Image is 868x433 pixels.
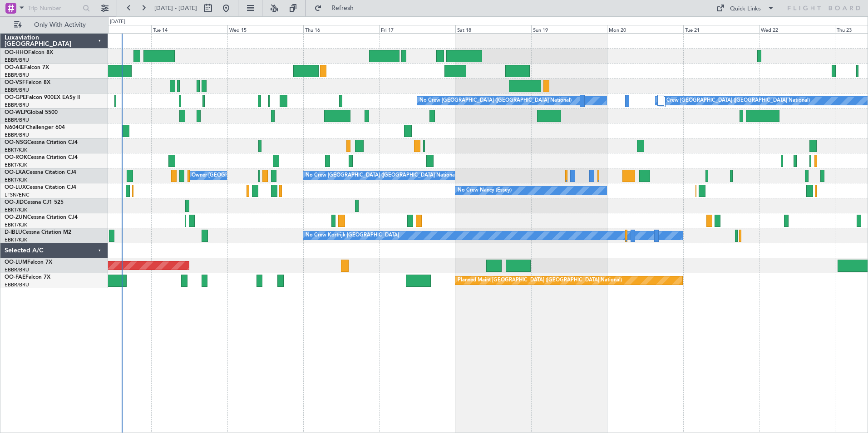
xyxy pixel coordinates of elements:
a: EBBR/BRU [5,102,29,108]
div: Sat 18 [455,25,531,33]
div: No Crew Kortrijk-[GEOGRAPHIC_DATA] [306,229,399,242]
div: No Crew [GEOGRAPHIC_DATA] ([GEOGRAPHIC_DATA] National) [306,169,458,182]
div: Owner [GEOGRAPHIC_DATA]-[GEOGRAPHIC_DATA] [192,169,314,182]
input: Trip Number [28,1,80,15]
div: Planned Maint [GEOGRAPHIC_DATA] ([GEOGRAPHIC_DATA] National) [458,274,622,287]
a: EBKT/KJK [5,162,27,168]
a: EBBR/BRU [5,281,29,288]
span: OO-LXA [5,170,26,175]
div: Wed 22 [759,25,835,33]
span: OO-WLP [5,110,27,115]
a: EBBR/BRU [5,117,29,123]
span: OO-LUM [5,260,27,265]
a: OO-GPEFalcon 900EX EASy II [5,95,80,100]
div: Mon 13 [75,25,151,33]
span: OO-HHO [5,50,28,55]
a: OO-LXACessna Citation CJ4 [5,170,76,175]
div: No Crew Nancy (Essey) [458,184,512,197]
span: [DATE] - [DATE] [154,4,197,12]
div: Quick Links [730,5,761,14]
span: D-IBLU [5,230,22,235]
a: EBBR/BRU [5,87,29,93]
a: OO-ROKCessna Citation CJ4 [5,155,78,160]
a: EBBR/BRU [5,132,29,138]
span: OO-ROK [5,155,27,160]
a: LFSN/ENC [5,192,30,198]
div: Wed 15 [227,25,303,33]
a: N604GFChallenger 604 [5,125,65,130]
a: OO-LUMFalcon 7X [5,260,52,265]
span: OO-LUX [5,185,26,190]
span: OO-JID [5,200,24,205]
button: Only With Activity [10,18,99,32]
a: EBKT/KJK [5,207,27,213]
a: EBBR/BRU [5,266,29,273]
a: OO-NSGCessna Citation CJ4 [5,140,78,145]
a: OO-VSFFalcon 8X [5,80,50,85]
a: EBKT/KJK [5,177,27,183]
span: OO-VSF [5,80,25,85]
span: OO-NSG [5,140,27,145]
span: Refresh [324,5,362,11]
a: D-IBLUCessna Citation M2 [5,230,71,235]
a: OO-HHOFalcon 8X [5,50,53,55]
div: [DATE] [110,18,125,26]
a: OO-ZUNCessna Citation CJ4 [5,215,78,220]
div: Sun 19 [531,25,607,33]
a: OO-JIDCessna CJ1 525 [5,200,64,205]
a: OO-AIEFalcon 7X [5,65,49,70]
div: Tue 14 [151,25,227,33]
a: OO-FAEFalcon 7X [5,275,50,280]
span: OO-AIE [5,65,24,70]
button: Refresh [310,1,365,15]
a: EBBR/BRU [5,72,29,79]
div: Fri 17 [379,25,455,33]
span: OO-FAE [5,275,25,280]
div: No Crew [GEOGRAPHIC_DATA] ([GEOGRAPHIC_DATA] National) [658,94,810,108]
div: Mon 20 [607,25,683,33]
span: OO-ZUN [5,215,27,220]
div: No Crew [GEOGRAPHIC_DATA] ([GEOGRAPHIC_DATA] National) [419,94,572,108]
a: EBKT/KJK [5,236,27,243]
span: OO-GPE [5,95,26,100]
a: EBBR/BRU [5,57,29,64]
div: Thu 16 [303,25,379,33]
button: Quick Links [712,1,779,15]
span: N604GF [5,125,26,130]
a: EBKT/KJK [5,221,27,228]
a: EBKT/KJK [5,147,27,153]
div: Tue 21 [683,25,759,33]
span: Only With Activity [24,22,96,28]
a: OO-LUXCessna Citation CJ4 [5,185,76,190]
a: OO-WLPGlobal 5500 [5,110,58,115]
